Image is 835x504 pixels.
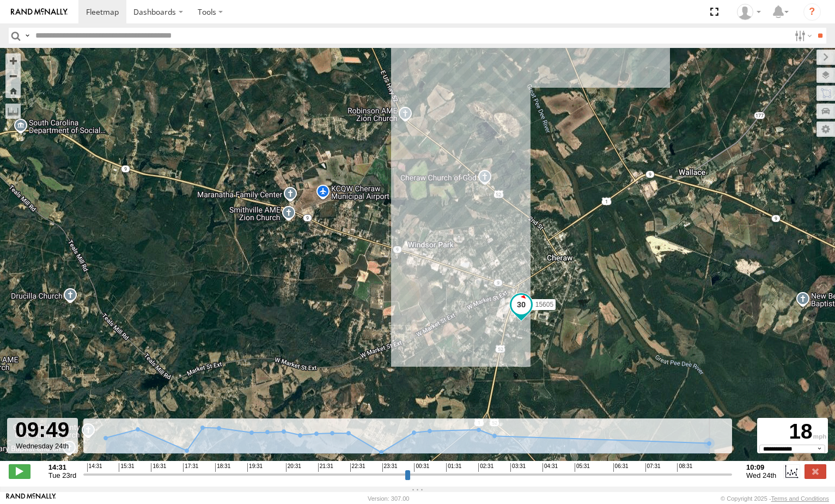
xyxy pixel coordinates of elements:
span: Wed 24th Sep 2025 [746,471,776,479]
span: 19:31 [247,463,263,472]
a: Visit our Website [6,493,56,504]
div: Version: 307.00 [368,495,409,502]
span: 01:31 [446,463,461,472]
i: ? [803,3,821,21]
span: 16:31 [151,463,166,472]
div: 18 [759,420,826,445]
span: 21:31 [318,463,333,472]
label: Search Filter Options [790,28,814,44]
label: Search Query [23,28,32,44]
span: 20:31 [286,463,301,472]
label: Measure [5,104,21,119]
span: 23:31 [382,463,398,472]
button: Zoom in [5,53,21,68]
span: Tue 23rd Sep 2025 [48,471,76,479]
label: Play/Stop [9,464,31,478]
span: 22:31 [350,463,365,472]
span: 15:31 [119,463,134,472]
span: 18:31 [215,463,230,472]
span: 05:31 [575,463,590,472]
span: 04:31 [543,463,558,472]
img: rand-logo.svg [11,8,68,16]
button: Zoom Home [5,83,21,98]
span: 02:31 [478,463,493,472]
span: 07:31 [645,463,661,472]
span: 06:31 [613,463,629,472]
span: 03:31 [510,463,526,472]
div: © Copyright 2025 - [721,495,829,502]
label: Close [804,464,826,478]
strong: 10:09 [746,463,776,471]
span: 14:31 [87,463,102,472]
span: 08:31 [677,463,692,472]
button: Zoom out [5,68,21,83]
span: 00:31 [414,463,429,472]
label: Map Settings [816,122,835,137]
div: Paul Withrow [733,4,765,20]
a: Terms and Conditions [771,495,829,502]
span: 17:31 [183,463,198,472]
span: 15605 [535,301,553,308]
strong: 14:31 [48,463,76,471]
